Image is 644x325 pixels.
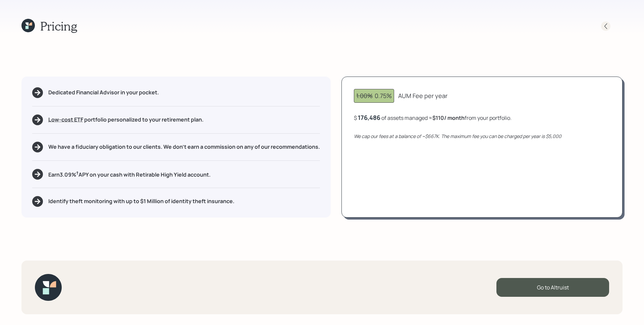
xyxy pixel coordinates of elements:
[76,170,78,176] sup: †
[398,91,447,100] div: AUM Fee per year
[358,113,380,122] div: 176,486
[48,117,204,123] h5: portfolio personalized to your retirement plan.
[356,92,373,100] span: 1.00%
[432,114,465,122] b: $110 / month
[48,170,211,178] h5: Earn 3.09 % APY on your cash with Retirable High Yield account.
[356,91,392,100] div: 0.75%
[496,278,609,297] div: Go to Altruist
[354,133,561,139] i: We cap our fees at a balance of ~$667K. The maximum fee you can be charged per year is $5,000
[48,116,83,123] span: Low-cost ETF
[48,144,320,150] h5: We have a fiduciary obligation to our clients. We don't earn a commission on any of our recommend...
[48,89,159,96] h5: Dedicated Financial Advisor in your pocket.
[70,268,155,318] iframe: Customer reviews powered by Trustpilot
[40,19,77,33] h1: Pricing
[48,198,234,204] h5: Identify theft monitoring with up to $1 Million of identity theft insurance.
[354,113,512,122] div: $ of assets managed ≈ from your portfolio .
